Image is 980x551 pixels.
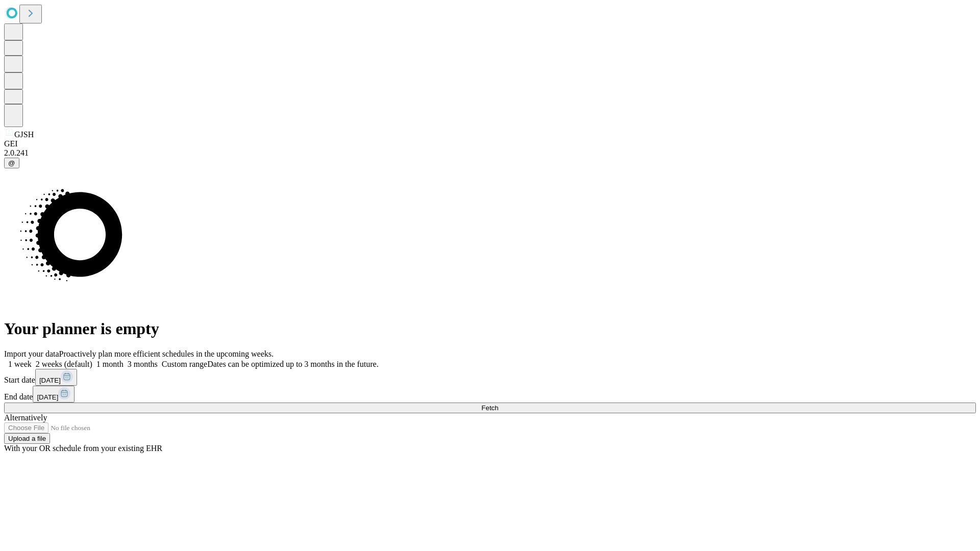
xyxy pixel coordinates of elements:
span: Proactively plan more efficient schedules in the upcoming weeks. [59,349,274,358]
button: [DATE] [35,369,77,386]
div: GEI [4,139,976,148]
span: Alternatively [4,413,47,422]
span: GJSH [14,130,34,139]
span: 3 months [128,360,158,368]
span: 1 month [96,360,124,368]
div: Start date [4,369,976,386]
button: Fetch [4,403,976,413]
span: [DATE] [39,377,61,384]
span: With your OR schedule from your existing EHR [4,444,162,453]
button: Upload a file [4,433,50,444]
span: Import your data [4,349,59,358]
span: Dates can be optimized up to 3 months in the future. [207,360,378,368]
h1: Your planner is empty [4,319,976,338]
span: 1 week [8,360,32,368]
span: Custom range [162,360,207,368]
span: [DATE] [37,393,58,401]
span: 2 weeks (default) [36,360,92,368]
div: End date [4,386,976,403]
button: @ [4,158,19,168]
div: 2.0.241 [4,148,976,158]
span: @ [8,159,15,167]
span: Fetch [481,404,498,412]
button: [DATE] [33,386,75,403]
